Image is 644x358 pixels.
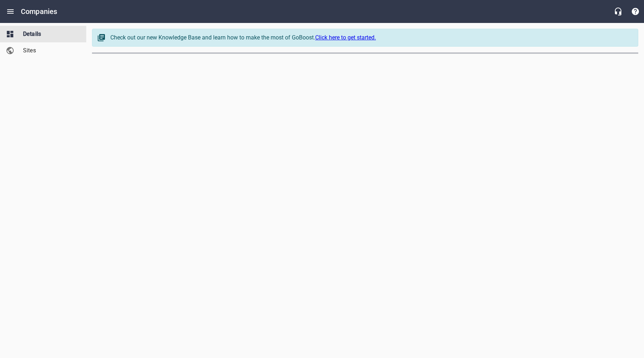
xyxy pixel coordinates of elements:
span: Sites [23,46,78,55]
button: Live Chat [609,3,627,20]
button: Open drawer [2,3,19,20]
div: Check out our new Knowledge Base and learn how to make the most of GoBoost. [110,33,631,42]
a: Click here to get started. [315,34,376,41]
span: Details [23,30,78,38]
h6: Companies [21,6,57,17]
button: Support Portal [627,3,644,20]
